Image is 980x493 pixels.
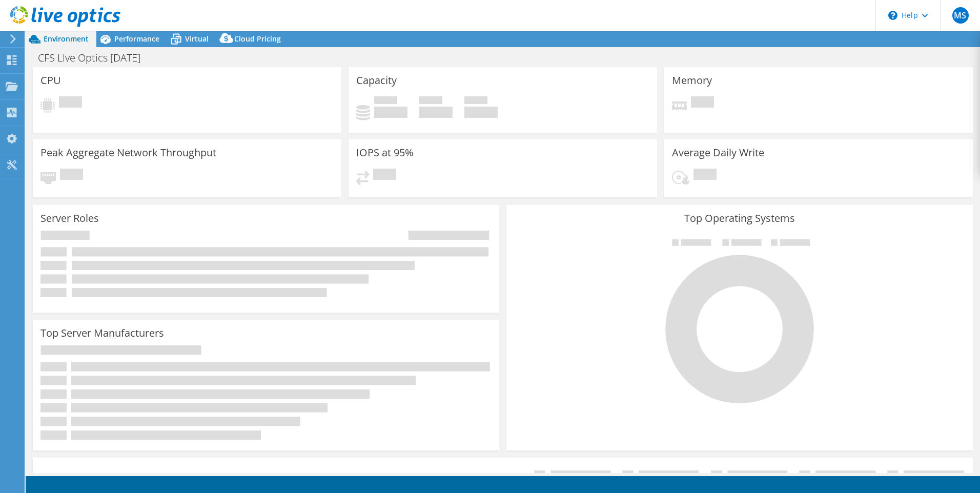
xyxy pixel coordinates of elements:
[33,52,156,64] h1: CFS LIve Optics [DATE]
[40,327,164,339] h3: Top Server Manufacturers
[419,107,453,118] h4: 0 GiB
[374,96,397,107] span: Used
[672,147,764,158] h3: Average Daily Write
[185,34,209,44] span: Virtual
[374,107,407,118] h4: 0 GiB
[356,147,414,158] h3: IOPS at 95%
[40,75,61,86] h3: CPU
[952,7,969,24] span: MS
[693,169,717,182] span: Pending
[464,107,498,118] h4: 0 GiB
[60,169,83,182] span: Pending
[356,75,397,86] h3: Capacity
[672,75,712,86] h3: Memory
[464,96,487,107] span: Total
[514,213,965,224] h3: Top Operating Systems
[44,34,89,44] span: Environment
[114,34,159,44] span: Performance
[888,11,897,20] svg: \n
[59,96,82,110] span: Pending
[40,147,216,158] h3: Peak Aggregate Network Throughput
[691,96,714,110] span: Pending
[234,34,281,44] span: Cloud Pricing
[40,213,99,224] h3: Server Roles
[419,96,442,107] span: Free
[373,169,396,182] span: Pending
